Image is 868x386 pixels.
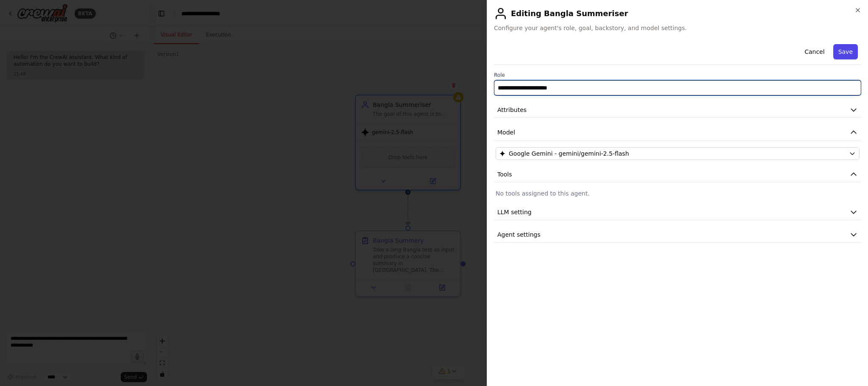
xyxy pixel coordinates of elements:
span: Google Gemini - gemini/gemini-2.5-flash [509,149,629,158]
span: Model [497,128,515,137]
button: Google Gemini - gemini/gemini-2.5-flash [496,147,860,160]
button: Cancel [799,44,829,59]
button: Save [833,44,858,59]
span: Configure your agent's role, goal, backstory, and model settings. [494,24,861,32]
button: Model [494,125,861,140]
p: No tools assigned to this agent. [496,189,860,198]
h2: Editing Bangla Summeriser [494,7,861,20]
span: Agent settings [497,230,541,239]
span: LLM setting [497,208,532,216]
button: Tools [494,167,861,182]
span: Attributes [497,106,527,114]
button: LLM setting [494,204,861,220]
label: Role [494,72,861,78]
span: Tools [497,170,512,179]
button: Agent settings [494,227,861,243]
button: Attributes [494,102,861,118]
